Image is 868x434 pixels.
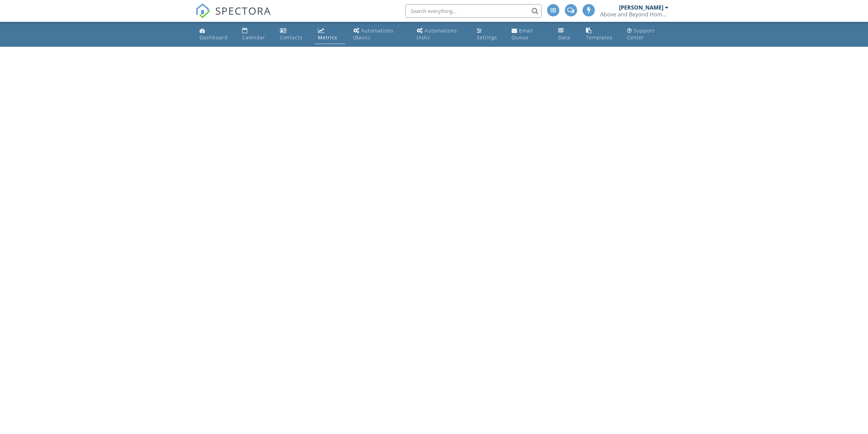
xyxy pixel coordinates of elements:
[215,3,271,18] span: SPECTORA
[414,25,469,44] a: Automations (Advanced)
[477,34,497,41] div: Settings
[351,25,409,44] a: Automations (Basic)
[583,25,619,44] a: Templates
[318,34,337,41] div: Metrics
[239,25,272,44] a: Calendar
[195,3,210,18] img: The Best Home Inspection Software - Spectora
[624,25,671,44] a: Support Center
[509,25,550,44] a: Email Queue
[353,27,394,41] div: Automations (Basic)
[512,27,533,41] div: Email Queue
[474,25,504,44] a: Settings
[586,34,613,41] div: Templates
[417,27,457,41] div: Automations (Adv)
[315,25,345,44] a: Metrics
[277,25,310,44] a: Contacts
[197,25,234,44] a: Dashboard
[600,11,668,18] div: Above and Beyond Home Solutions, LLC
[200,34,228,41] div: Dashboard
[627,27,654,41] div: Support Center
[619,4,663,11] div: [PERSON_NAME]
[556,25,578,44] a: Data
[405,4,542,18] input: Search everything...
[280,34,303,41] div: Contacts
[242,34,265,41] div: Calendar
[558,34,570,41] div: Data
[195,9,271,24] a: SPECTORA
